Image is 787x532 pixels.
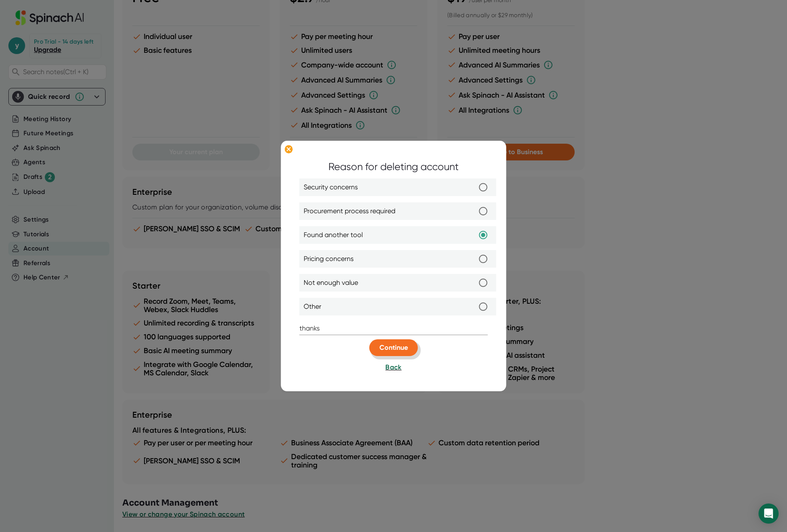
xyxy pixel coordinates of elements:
div: Reason for deleting account [328,160,459,175]
input: Provide additional detail [299,322,488,336]
span: Back [385,364,401,372]
span: Security concerns [304,183,358,193]
div: Open Intercom Messenger [759,504,779,524]
span: Not enough value [304,278,358,288]
button: Continue [369,340,418,356]
button: Back [385,363,401,373]
span: Other [304,302,321,312]
span: Continue [379,344,408,352]
span: Procurement process required [304,207,395,217]
span: Pricing concerns [304,254,354,264]
span: Found another tool [304,230,363,240]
